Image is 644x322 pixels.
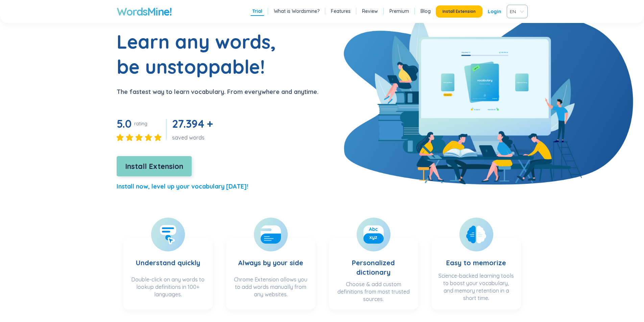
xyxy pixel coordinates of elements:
span: VIE [510,6,522,17]
h3: Personalized dictionary [336,245,411,277]
button: Install Extension [436,5,482,18]
span: 5.0 [117,117,132,130]
a: Blog [421,8,431,15]
span: Install Extension [443,9,476,14]
h1: Learn any words, be unstoppable! [117,29,286,79]
span: 27.394 + [172,117,213,130]
h3: Always by your side [238,245,303,272]
a: Login [488,5,501,18]
a: Features [331,8,351,15]
a: Trial [252,8,262,15]
p: The fastest way to learn vocabulary. From everywhere and anytime. [117,87,318,97]
button: Install Extension [117,156,192,176]
a: Premium [389,8,409,15]
a: Review [362,8,378,15]
h3: Easy to memorize [446,245,506,269]
h3: Understand quickly [136,245,200,272]
a: What is Wordsmine? [274,8,319,15]
div: Chrome Extension allows you to add words manually from any websites. [233,276,309,303]
div: Choose & add custom definitions from most trusted sources. [336,280,411,303]
div: saved words [172,134,216,141]
span: Install Extension [125,160,183,172]
a: Install Extension [117,164,192,170]
p: Install now, level up your vocabulary [DATE]! [117,182,248,191]
a: WordsMine! [117,5,172,18]
div: Science-backed learning tools to boost your vocabulary, and memory retention in a short time. [438,272,514,303]
div: Double-click on any words to lookup definitions in 100+ languages. [130,276,206,303]
div: rating [134,120,147,127]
